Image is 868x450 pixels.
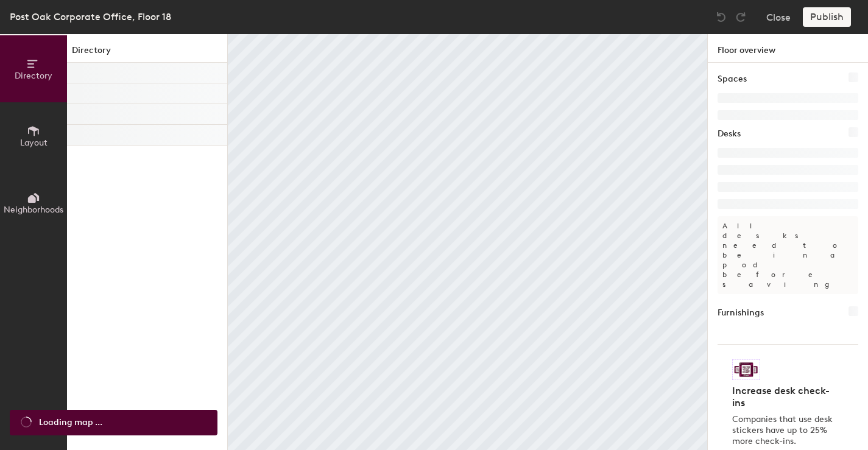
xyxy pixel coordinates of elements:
[718,216,858,294] p: All desks need to be in a pod before saving
[715,11,727,23] img: Undo
[10,9,171,24] div: Post Oak Corporate Office, Floor 18
[735,11,747,23] img: Redo
[4,205,63,215] span: Neighborhoods
[67,44,227,63] h1: Directory
[708,34,868,63] h1: Floor overview
[39,416,102,429] span: Loading map ...
[718,127,741,141] h1: Desks
[732,359,760,380] img: Sticker logo
[228,34,707,450] canvas: Map
[732,414,836,447] p: Companies that use desk stickers have up to 25% more check-ins.
[718,72,747,86] h1: Spaces
[20,138,48,148] span: Layout
[732,385,836,409] h4: Increase desk check-ins
[15,71,52,81] span: Directory
[718,306,764,320] h1: Furnishings
[766,7,791,27] button: Close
